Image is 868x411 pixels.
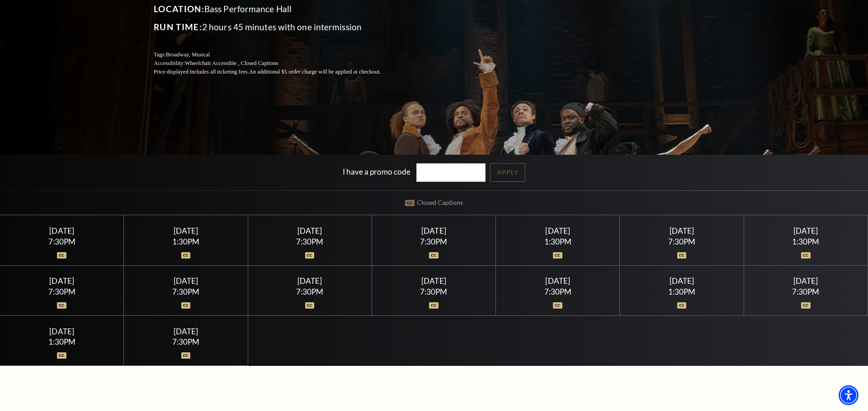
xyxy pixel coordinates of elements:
div: [DATE] [755,226,857,236]
div: 7:30PM [755,288,857,296]
div: [DATE] [631,276,733,286]
span: Run Time: [154,22,202,32]
div: [DATE] [755,276,857,286]
div: [DATE] [631,226,733,236]
p: Accessibility: [154,59,402,68]
span: An additional $5 order charge will be applied at checkout. [249,69,381,75]
div: 1:30PM [507,238,609,245]
div: [DATE] [259,226,361,236]
div: 7:30PM [135,288,237,296]
div: [DATE] [507,226,609,236]
p: 2 hours 45 minutes with one intermission [154,20,402,34]
p: Tags: [154,51,402,59]
div: [DATE] [507,276,609,286]
div: 7:30PM [11,238,113,245]
div: 7:30PM [507,288,609,296]
div: [DATE] [11,276,113,286]
div: 7:30PM [259,288,361,296]
div: 7:30PM [135,338,237,346]
div: [DATE] [11,327,113,336]
div: Accessibility Menu [839,385,859,405]
div: [DATE] [11,226,113,236]
div: [DATE] [135,276,237,286]
div: 7:30PM [631,238,733,245]
div: [DATE] [259,276,361,286]
div: 1:30PM [135,238,237,245]
p: Bass Performance Hall [154,2,402,16]
div: 7:30PM [383,238,485,245]
div: 1:30PM [11,338,113,346]
div: [DATE] [383,276,485,286]
div: 1:30PM [631,288,733,296]
div: [DATE] [383,226,485,236]
div: 7:30PM [383,288,485,296]
div: 7:30PM [11,288,113,296]
span: Location: [154,4,204,14]
div: [DATE] [135,226,237,236]
div: 7:30PM [259,238,361,245]
div: [DATE] [135,327,237,336]
span: Wheelchair Accessible , Closed Captions [185,60,278,66]
div: 1:30PM [755,238,857,245]
p: Price displayed includes all ticketing fees. [154,68,402,76]
span: Broadway, Musical [166,51,210,58]
label: I have a promo code [343,167,410,176]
